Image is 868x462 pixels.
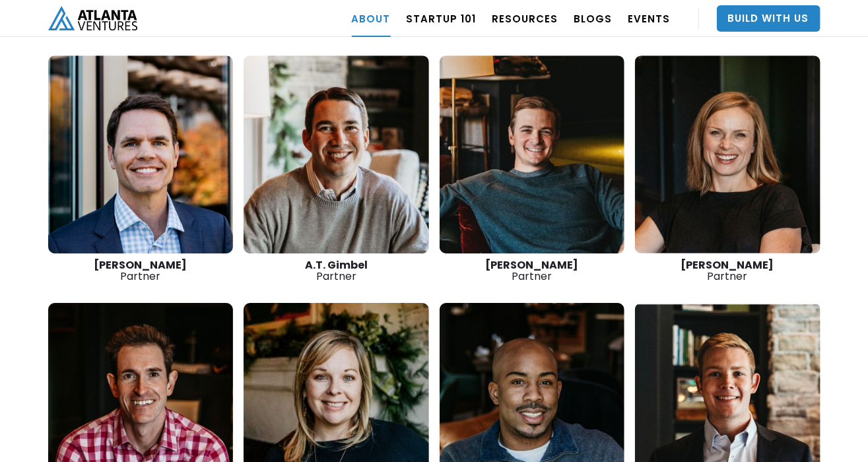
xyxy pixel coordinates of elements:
a: Build With Us [717,5,820,32]
div: Partner [48,259,234,282]
strong: [PERSON_NAME] [94,257,187,273]
div: Partner [244,259,429,282]
div: Partner [635,259,820,282]
strong: [PERSON_NAME] [485,257,578,273]
strong: [PERSON_NAME] [681,257,774,273]
div: Partner [440,259,625,282]
strong: A.T. Gimbel [305,257,368,273]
